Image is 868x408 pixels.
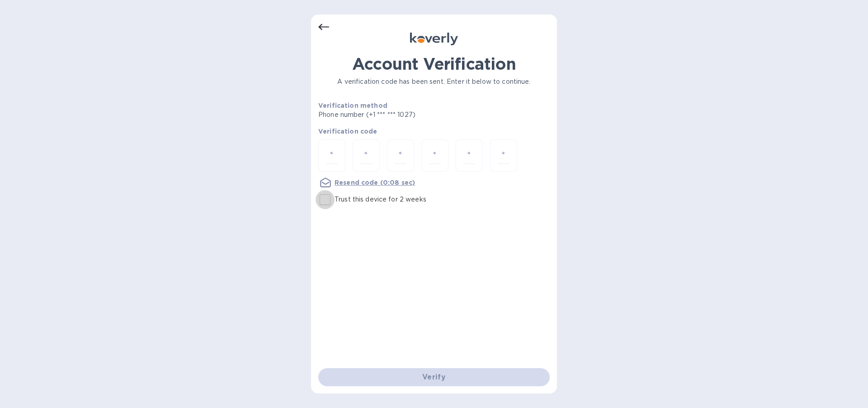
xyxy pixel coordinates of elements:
[318,77,550,86] p: A verification code has been sent. Enter it below to continue.
[318,110,485,120] p: Phone number (+1 *** *** 1027)
[335,195,426,204] p: Trust this device for 2 weeks
[318,102,387,109] b: Verification method
[318,54,550,73] h1: Account Verification
[318,127,550,136] p: Verification code
[335,179,415,186] u: Resend code (0:08 sec)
